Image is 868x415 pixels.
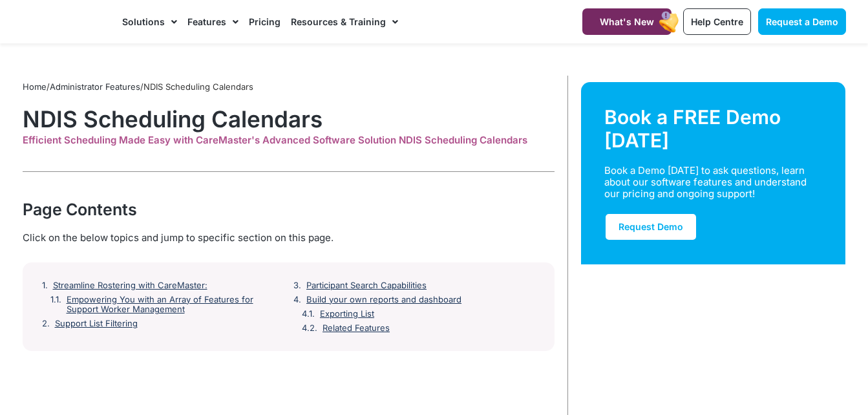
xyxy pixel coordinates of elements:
[306,295,461,305] a: Build your own reports and dashboard
[23,198,555,221] div: Page Contents
[23,105,555,133] h1: NDIS Scheduling Calendars
[23,81,47,92] a: Home
[758,8,846,35] a: Request a Demo
[582,8,672,35] a: What's New
[604,213,697,241] a: Request Demo
[306,281,427,291] a: Participant Search Capabilities
[23,12,110,32] img: CareMaster Logo
[604,165,807,200] div: Book a Demo [DATE] to ask questions, learn about our software features and understand our pricing...
[600,16,654,27] span: What's New
[766,16,838,27] span: Request a Demo
[23,134,555,146] div: Efficient Scheduling Made Easy with CareMaster's Advanced Software Solution NDIS Scheduling Calen...
[23,81,253,92] span: / /
[619,221,683,232] span: Request Demo
[55,319,138,329] a: Support List Filtering
[67,295,284,315] a: Empowering You with an Array of Features for Support Worker Management
[23,231,555,245] div: Click on the below topics and jump to specific section on this page.
[53,281,207,291] a: Streamline Rostering with CareMaster:
[323,323,390,334] a: Related Features
[683,8,751,35] a: Help Centre
[50,81,140,92] a: Administrator Features
[691,16,743,27] span: Help Centre
[320,309,374,319] a: Exporting List
[143,81,253,92] span: NDIS Scheduling Calendars
[604,105,823,152] div: Book a FREE Demo [DATE]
